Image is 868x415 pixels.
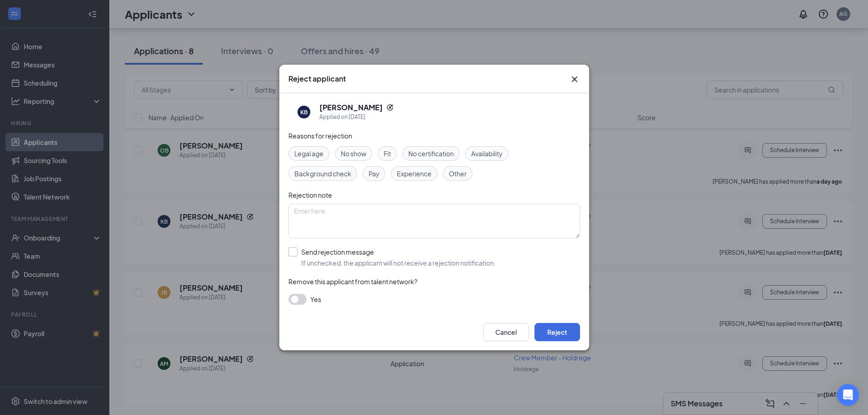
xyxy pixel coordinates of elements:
svg: Cross [569,74,580,85]
div: Applied on [DATE] [319,113,394,122]
span: Rejection note [288,191,332,199]
span: Fit [384,149,391,159]
h3: Reject applicant [288,74,346,84]
h5: [PERSON_NAME] [319,102,383,113]
span: Remove this applicant from talent network? [288,277,417,286]
svg: Reapply [386,104,394,111]
span: Pay [369,169,380,179]
span: Experience [397,169,431,179]
span: Other [449,169,467,179]
button: Cancel [483,323,529,341]
button: Reject [534,323,580,341]
span: Yes [310,294,321,305]
span: Availability [471,149,503,159]
span: No certification [408,149,454,159]
div: Open Intercom Messenger [837,384,859,406]
div: KB [300,108,308,116]
span: Background check [294,169,351,179]
span: Reasons for rejection [288,132,352,140]
button: Close [569,74,580,85]
span: No show [341,149,366,159]
span: Legal age [294,149,324,159]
